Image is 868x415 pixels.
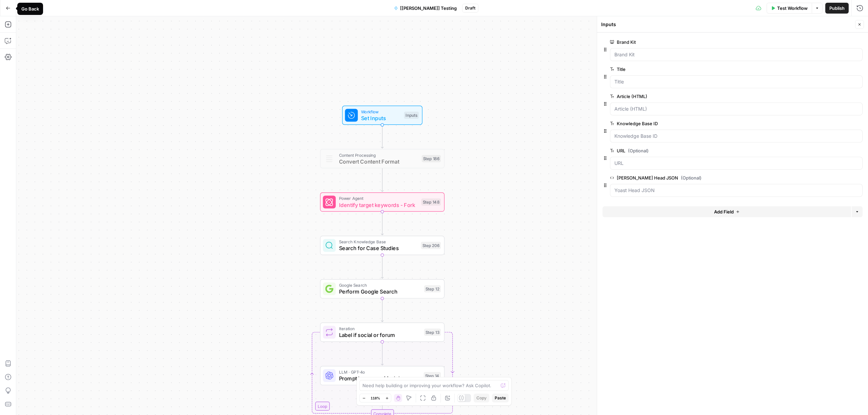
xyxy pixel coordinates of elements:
span: Perform Google Search [339,288,421,296]
button: Paste [492,394,509,402]
span: 118% [371,395,380,401]
label: Title [610,66,824,73]
div: Step 148 [421,199,441,206]
div: LLM · GPT-4oPrompt Language ModelStep 14 [320,366,445,385]
div: Inputs [404,112,419,119]
span: Iteration [339,325,421,332]
g: Edge from step_206 to step_12 [381,255,383,279]
span: Paste [495,395,506,401]
div: Google SearchPerform Google SearchStep 12 [320,279,445,299]
input: Title [614,78,858,85]
input: Article (HTML) [614,106,858,112]
span: [[PERSON_NAME]] Testing [400,5,457,12]
span: Workflow [361,108,401,115]
span: Draft [465,5,475,11]
div: Step 186 [422,155,441,162]
div: Search Knowledge BaseSearch for Case StudiesStep 206 [320,236,445,255]
span: Search Knowledge Base [339,239,418,245]
g: Edge from start to step_186 [381,125,383,148]
div: Content ProcessingConvert Content FormatStep 186 [320,149,445,168]
span: Add Field [714,208,734,215]
button: Copy [474,394,489,402]
span: Prompt Language Model [339,374,420,382]
div: Go Back [21,5,39,12]
button: Publish [825,3,849,14]
input: URL [614,160,858,167]
g: Edge from step_13 to step_14 [381,342,383,365]
label: Knowledge Base ID [610,120,824,127]
g: Edge from step_12 to step_13 [381,299,383,322]
g: Edge from step_148 to step_206 [381,212,383,235]
span: Label if social or forum [339,331,421,339]
g: Edge from step_186 to step_148 [381,168,383,192]
span: Publish [829,5,845,12]
span: Identify target keywords - Fork [339,201,418,209]
span: Set Inputs [361,114,401,122]
div: Step 206 [421,242,441,249]
span: Content Processing [339,152,418,158]
span: Power Agent [339,195,418,202]
span: Convert Content Format [339,157,418,166]
span: LLM · GPT-4o [339,369,420,375]
span: Copy [476,395,487,401]
label: [PERSON_NAME] Head JSON [610,174,824,181]
span: Google Search [339,282,421,288]
span: (Optional) [681,174,702,181]
span: (Optional) [628,147,649,154]
input: Yoast Head JSON [614,187,858,194]
span: Search for Case Studies [339,244,418,252]
label: URL [610,147,824,154]
div: Inputs [601,21,853,28]
div: Step 13 [424,328,441,336]
div: Step 14 [423,372,441,379]
button: [[PERSON_NAME]] Testing [390,3,461,14]
label: Brand Kit [610,39,824,45]
div: Power AgentIdentify target keywords - ForkStep 148 [320,192,445,212]
div: LoopIterationLabel if social or forumStep 13 [320,323,445,342]
label: Article (HTML) [610,93,824,100]
div: Step 12 [424,285,441,292]
input: Knowledge Base ID [614,133,858,139]
button: Test Workflow [767,3,812,14]
img: o3r9yhbrn24ooq0tey3lueqptmfj [325,155,333,163]
span: Test Workflow [777,5,808,12]
input: Brand Kit [614,51,858,58]
div: WorkflowSet InputsInputs [320,106,445,125]
button: Add Field [603,206,851,217]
